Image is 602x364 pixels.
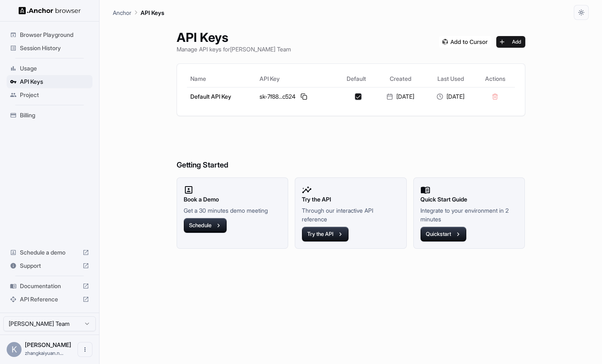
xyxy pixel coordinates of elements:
[7,41,92,55] div: Session History
[302,227,349,242] button: Try the API
[187,70,256,87] th: Name
[184,195,282,204] h2: Book a Demo
[7,293,92,306] div: API Reference
[7,109,92,122] div: Billing
[379,92,422,101] div: [DATE]
[7,75,92,88] div: API Keys
[260,92,334,102] div: sk-7f88...c524
[113,8,131,17] p: Anchor
[78,342,92,357] button: Open menu
[7,88,92,102] div: Project
[187,87,256,106] td: Default API Key
[20,31,89,39] span: Browser Playground
[141,8,164,17] p: API Keys
[439,36,491,48] img: Add anchorbrowser MCP server to Cursor
[177,30,291,45] h1: API Keys
[420,227,466,242] button: Quickstart
[420,195,518,204] h2: Quick Start Guide
[184,206,282,215] p: Get a 30 minutes demo meeting
[177,126,525,171] h6: Getting Started
[496,36,525,48] button: Add
[7,259,92,272] div: Support
[20,78,89,86] span: API Keys
[20,248,79,257] span: Schedule a demo
[302,206,400,223] p: Through our interactive API reference
[7,246,92,259] div: Schedule a demo
[20,44,89,52] span: Session History
[20,262,79,270] span: Support
[476,70,515,87] th: Actions
[376,70,426,87] th: Created
[299,92,309,102] button: Copy API key
[7,279,92,293] div: Documentation
[20,295,79,303] span: API Reference
[302,195,400,204] h2: Try the API
[184,218,227,233] button: Schedule
[420,206,518,223] p: Integrate to your environment in 2 minutes
[20,91,89,99] span: Project
[20,111,89,119] span: Billing
[7,62,92,75] div: Usage
[25,341,71,348] span: Kaiyuan Zhang
[177,45,291,53] p: Manage API keys for [PERSON_NAME] Team
[429,92,472,101] div: [DATE]
[425,70,476,87] th: Last Used
[7,28,92,41] div: Browser Playground
[25,350,63,356] span: zhangkaiyuan.null@gmail.com
[256,70,337,87] th: API Key
[337,70,376,87] th: Default
[20,282,79,290] span: Documentation
[7,342,22,357] div: K
[20,64,89,73] span: Usage
[19,7,81,15] img: Anchor Logo
[113,8,164,17] nav: breadcrumb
